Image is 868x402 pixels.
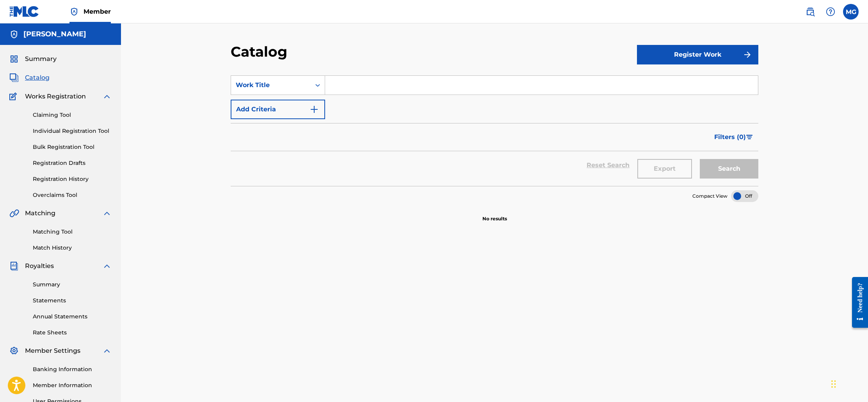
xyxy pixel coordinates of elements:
a: CatalogCatalog [9,73,50,82]
a: SummarySummary [9,54,57,64]
p: No results [482,206,507,222]
form: Search Form [231,75,758,186]
img: 9d2ae6d4665cec9f34b9.svg [309,105,319,114]
span: Member [84,7,111,16]
button: Register Work [637,45,758,64]
iframe: Resource Center [846,271,868,334]
a: Registration Drafts [33,159,112,167]
div: Help [823,4,838,20]
img: Accounts [9,30,19,39]
img: f7272a7cc735f4ea7f67.svg [743,50,752,59]
span: Royalties [25,261,54,271]
img: Royalties [9,261,19,271]
img: Works Registration [9,92,20,101]
div: Drag [831,372,836,396]
span: Catalog [25,73,50,82]
a: Statements [33,297,112,305]
a: Match History [33,244,112,252]
h2: Catalog [231,43,291,61]
img: Summary [9,54,19,64]
img: expand [102,92,112,101]
a: Banking Information [33,365,112,373]
button: Add Criteria [231,100,325,119]
a: Annual Statements [33,313,112,321]
img: expand [102,346,112,356]
span: Matching [25,209,55,218]
a: Matching Tool [33,228,112,236]
iframe: Chat Widget [829,364,868,402]
div: User Menu [843,4,859,20]
img: expand [102,209,112,218]
a: Member Information [33,381,112,389]
a: Individual Registration Tool [33,127,112,135]
img: Member Settings [9,346,19,356]
h5: Michael Gray [23,30,86,39]
img: MLC Logo [9,6,39,17]
span: Member Settings [25,346,80,356]
img: help [826,7,835,16]
a: Claiming Tool [33,111,112,119]
img: expand [102,261,112,271]
div: Work Title [236,80,306,90]
a: Registration History [33,175,112,183]
a: Summary [33,281,112,289]
span: Works Registration [25,92,86,101]
span: Compact View [692,193,727,200]
img: search [806,7,815,16]
img: filter [746,135,753,139]
img: Top Rightsholder [69,7,79,16]
img: Catalog [9,73,19,82]
a: Rate Sheets [33,329,112,337]
button: Filters (0) [710,127,758,147]
span: Summary [25,54,57,64]
img: Matching [9,209,19,218]
a: Bulk Registration Tool [33,143,112,151]
a: Overclaims Tool [33,191,112,199]
span: Filters ( 0 ) [714,132,746,142]
a: Public Search [802,4,818,20]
